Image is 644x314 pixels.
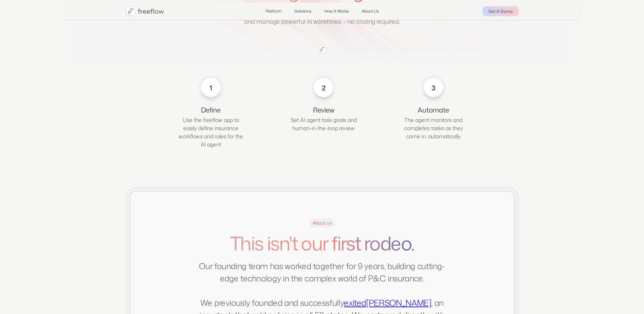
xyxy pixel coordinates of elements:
[310,219,334,227] span: About us
[483,6,518,16] a: Get A Demo
[177,105,245,115] div: Define
[429,83,438,92] div: 3
[400,116,467,140] p: The agent monitors and completes tasks as they come in, automatically
[261,5,286,17] a: Platform
[126,6,164,16] a: home
[177,116,245,149] p: Use the freeflow app to easily define insurance workflows and rules for the AI agent
[199,232,446,254] h1: This isn't our first rodeo.
[290,116,357,132] p: Set AI agent task goals and human-in-the-loop review
[344,297,366,309] a: exited
[319,83,328,92] div: 2
[206,83,216,92] div: 1
[366,297,431,309] a: [PERSON_NAME]
[400,105,467,115] div: Automate
[320,5,353,17] a: How It Works
[290,5,316,17] a: Solutions
[290,105,357,115] div: Review
[357,5,383,17] a: About Us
